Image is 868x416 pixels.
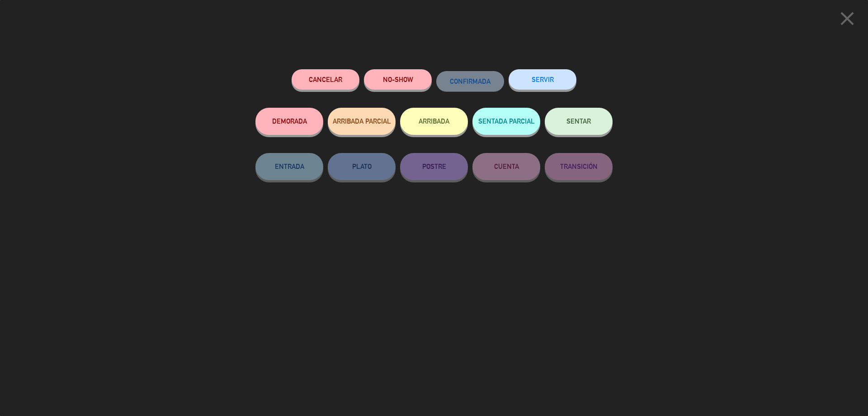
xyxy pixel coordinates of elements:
button: Cancelar [292,69,359,90]
button: NO-SHOW [364,69,432,90]
i: close [836,7,859,30]
button: ARRIBADA PARCIAL [328,108,396,135]
button: CONFIRMADA [436,71,504,91]
button: DEMORADA [255,108,323,135]
button: SERVIR [509,69,576,90]
button: CUENTA [472,153,540,180]
button: SENTADA PARCIAL [472,108,540,135]
button: close [833,7,861,33]
button: ENTRADA [255,153,323,180]
span: ARRIBADA PARCIAL [333,117,391,125]
button: ARRIBADA [400,108,468,135]
button: PLATO [328,153,396,180]
button: TRANSICIÓN [545,153,613,180]
button: POSTRE [400,153,468,180]
span: CONFIRMADA [450,77,491,85]
button: SENTAR [545,108,613,135]
span: SENTAR [566,117,591,125]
